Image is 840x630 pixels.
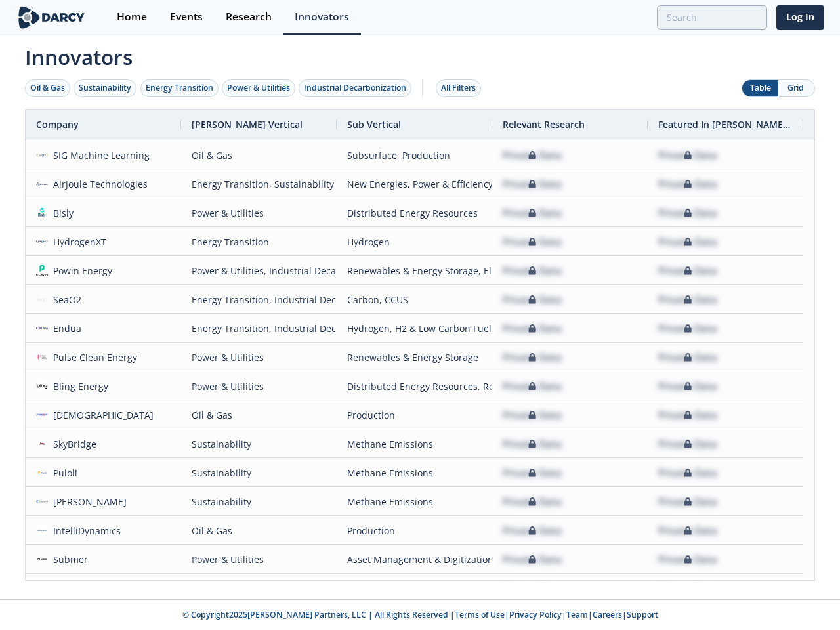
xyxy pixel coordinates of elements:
[304,82,406,94] div: Industrial Decarbonization
[347,372,482,400] div: Distributed Energy Resources, Renewables & Energy Storage
[192,516,326,545] div: Oil & Gas
[192,545,326,574] div: Power & Utilities
[657,5,767,30] input: Advanced Search
[347,343,482,371] div: Renewables & Energy Storage
[48,314,82,343] div: Endua
[347,430,482,458] div: Methane Emissions
[73,79,136,97] button: Sustainability
[658,314,717,343] div: Private Data
[48,199,74,227] div: Bisly
[658,285,717,314] div: Private Data
[503,343,562,371] div: Private Data
[347,141,482,169] div: Subsurface, Production
[509,609,562,620] a: Privacy Policy
[146,82,213,94] div: Energy Transition
[36,264,48,276] img: 1617133434687-Group%202%402x.png
[347,257,482,285] div: Renewables & Energy Storage, Electrification & Efficiency
[503,228,562,256] div: Private Data
[455,609,505,620] a: Terms of Use
[48,170,148,198] div: AirJoule Technologies
[192,118,303,131] span: [PERSON_NAME] Vertical
[347,228,482,256] div: Hydrogen
[192,343,326,371] div: Power & Utilities
[192,285,326,314] div: Energy Transition, Industrial Decarbonization
[295,12,349,22] div: Innovators
[436,79,481,97] button: All Filters
[222,79,295,97] button: Power & Utilities
[192,199,326,227] div: Power & Utilities
[48,574,98,602] div: LDARtools
[48,141,150,169] div: SIG Machine Learning
[658,199,717,227] div: Private Data
[347,118,401,131] span: Sub Vertical
[170,12,203,22] div: Events
[48,459,78,487] div: Puloli
[25,79,70,97] button: Oil & Gas
[347,516,482,545] div: Production
[347,574,482,602] div: Methane Emissions
[503,516,562,545] div: Private Data
[36,495,48,507] img: 084f9d90-6469-4d1d-98d0-3287179c4892
[192,372,326,400] div: Power & Utilities
[347,285,482,314] div: Carbon, CCUS
[48,285,82,314] div: SeaO2
[503,574,562,602] div: Private Data
[48,430,97,458] div: SkyBridge
[347,545,482,574] div: Asset Management & Digitization
[192,430,326,458] div: Sustainability
[192,574,326,602] div: Sustainability
[16,6,87,29] img: logo-wide.svg
[658,343,717,371] div: Private Data
[441,82,476,94] div: All Filters
[503,430,562,458] div: Private Data
[593,609,622,620] a: Careers
[503,199,562,227] div: Private Data
[48,372,109,400] div: Bling Energy
[503,401,562,429] div: Private Data
[658,545,717,574] div: Private Data
[503,257,562,285] div: Private Data
[18,609,822,621] p: © Copyright 2025 [PERSON_NAME] Partners, LLC | All Rights Reserved | | | | |
[503,488,562,516] div: Private Data
[30,82,65,94] div: Oil & Gas
[192,459,326,487] div: Sustainability
[658,516,717,545] div: Private Data
[36,236,48,247] img: b12a5cbc-c4e5-4c0d-9a12-6529d5f58ccf
[503,372,562,400] div: Private Data
[658,488,717,516] div: Private Data
[503,314,562,343] div: Private Data
[48,257,113,285] div: Powin Energy
[192,228,326,256] div: Energy Transition
[347,488,482,516] div: Methane Emissions
[48,516,121,545] div: IntelliDynamics
[36,409,48,421] img: c29c0c01-625a-4755-b658-fa74ed2a6ef3
[48,343,138,371] div: Pulse Clean Energy
[347,170,482,198] div: New Energies, Power & Efficiency
[36,553,48,565] img: fe78614d-cefe-42a2-85cf-bf7a06ae3c82
[192,314,326,343] div: Energy Transition, Industrial Decarbonization
[16,37,824,72] span: Innovators
[36,524,48,536] img: 1656454551448-intellidyn.jpg
[627,609,658,620] a: Support
[79,82,131,94] div: Sustainability
[658,574,717,602] div: Private Data
[347,199,482,227] div: Distributed Energy Resources
[140,79,219,97] button: Energy Transition
[192,257,326,285] div: Power & Utilities, Industrial Decarbonization
[742,80,778,96] button: Table
[503,545,562,574] div: Private Data
[658,430,717,458] div: Private Data
[503,141,562,169] div: Private Data
[36,467,48,478] img: 2e1f9119-5bf9-45a5-b77a-3ae5b69f3884
[503,459,562,487] div: Private Data
[658,401,717,429] div: Private Data
[48,545,89,574] div: Submer
[36,149,48,161] img: 01eacff9-2590-424a-bbcc-4c5387c69fda
[36,207,48,219] img: afbd1d62-d648-4161-a523-b7d1f4fa8ef0
[503,285,562,314] div: Private Data
[192,141,326,169] div: Oil & Gas
[192,170,326,198] div: Energy Transition, Sustainability
[226,12,272,22] div: Research
[503,170,562,198] div: Private Data
[658,141,717,169] div: Private Data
